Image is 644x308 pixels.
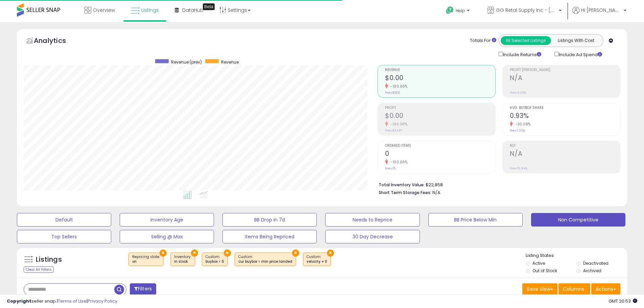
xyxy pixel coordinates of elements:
span: Hi [PERSON_NAME] [581,7,622,14]
span: Profit [385,106,495,110]
span: 2025-10-6 20:53 GMT [609,298,637,304]
label: Deactivated [583,260,609,266]
button: × [292,250,299,257]
label: Out of Stock [532,268,557,274]
span: Columns [563,286,584,292]
span: Custom: [238,254,292,264]
small: -100.00% [388,160,407,165]
button: Non Competitive [531,213,625,227]
div: Totals For [470,38,496,44]
h2: N/A [510,150,620,159]
span: Overview [93,7,115,14]
div: buybox < 5 [206,259,224,264]
h2: $0.00 [385,112,495,121]
p: Listing States: [526,253,627,259]
div: cur buybox < min price landed [238,259,292,264]
div: on [132,259,160,264]
div: Clear All Filters [24,266,54,273]
button: × [160,250,167,257]
button: Save View [522,283,557,295]
span: Help [456,8,465,14]
button: × [191,250,198,257]
span: Custom: [307,254,327,264]
small: Prev: 10.94% [510,166,527,170]
a: Help [440,1,476,22]
span: GG Retal Supply Inc - [GEOGRAPHIC_DATA] [496,7,557,14]
a: Terms of Use [58,298,87,304]
button: All Selected Listings [501,36,551,45]
span: Inventory : [174,254,191,264]
button: Needs to Reprice [325,213,420,227]
button: BB Drop in 7d [222,213,317,227]
small: -30.08% [513,122,531,127]
small: -100.00% [388,122,407,127]
h2: 0 [385,150,495,159]
label: Active [532,260,545,266]
strong: Copyright [7,298,31,304]
b: Short Term Storage Fees: [379,190,431,195]
span: Revenue [221,59,239,65]
li: $22,858 [379,180,615,188]
b: Total Inventory Value: [379,182,425,188]
button: × [224,250,231,257]
div: in stock [174,259,191,264]
div: seller snap | | [7,298,117,305]
button: Default [17,213,111,227]
h5: Analytics [34,36,79,47]
small: Prev: 1.33% [510,128,525,133]
small: Prev: 15 [385,166,396,170]
a: Privacy Policy [88,298,117,304]
button: Listings With Cost [551,36,601,45]
span: ROI [510,144,620,148]
div: velocity = 0 [307,259,327,264]
span: Revenue (prev) [171,59,202,65]
button: Inventory Age [120,213,214,227]
span: Avg. Buybox Share [510,106,620,110]
small: -100.00% [388,84,407,89]
h2: 0.93% [510,112,620,121]
small: Prev: $526 [385,91,400,95]
h5: Listings [36,255,62,264]
small: Prev: 6.63% [510,91,526,95]
h2: $0.00 [385,74,495,83]
div: Tooltip anchor [203,3,215,10]
button: Top Sellers [17,230,111,243]
span: Ordered Items [385,144,495,148]
i: Get Help [446,6,454,15]
span: Repricing state : [132,254,160,264]
span: DataHub [182,7,204,14]
div: Include Ad Spend [549,50,613,58]
span: Listings [141,7,159,14]
h2: N/A [510,74,620,83]
small: Prev: $34.87 [385,128,402,133]
label: Archived [583,268,601,274]
span: N/A [432,189,440,196]
button: Filters [130,283,156,295]
button: × [327,250,334,257]
button: 30 Day Decrease [325,230,420,243]
button: Items Being Repriced [222,230,317,243]
button: Actions [591,283,620,295]
span: Custom: [206,254,224,264]
span: Revenue [385,68,495,72]
button: BB Price Below Min [428,213,523,227]
button: Selling @ Max [120,230,214,243]
button: Columns [558,283,590,295]
a: Hi [PERSON_NAME] [572,7,626,22]
span: Profit [PERSON_NAME] [510,68,620,72]
div: Include Returns [494,50,549,58]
